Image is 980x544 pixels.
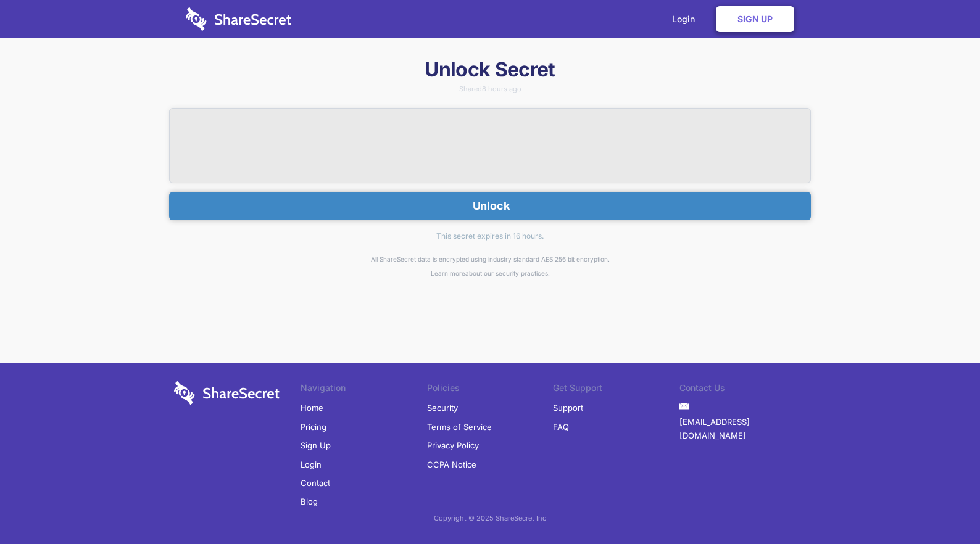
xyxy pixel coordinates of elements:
div: Shared 8 hours ago [169,86,811,93]
a: Learn more [431,270,465,277]
li: Get Support [553,381,679,398]
a: Security [427,398,458,417]
img: logo-wordmark-white-trans-d4663122ce5f474addd5e946df7df03e33cb6a1c49d2221995e7729f52c070b2.svg [186,7,291,31]
a: Privacy Policy [427,436,479,455]
a: Support [553,398,583,417]
li: Navigation [301,381,427,398]
a: Pricing [301,418,326,436]
a: Home [301,398,323,417]
img: logo-wordmark-white-trans-d4663122ce5f474addd5e946df7df03e33cb6a1c49d2221995e7729f52c070b2.svg [174,381,280,405]
div: All ShareSecret data is encrypted using industry standard AES 256 bit encryption. about our secur... [169,252,811,280]
li: Contact Us [679,381,806,398]
a: Login [301,455,322,474]
li: Policies [427,381,554,398]
button: Unlock [169,192,811,220]
a: Terms of Service [427,418,492,436]
a: Blog [301,492,318,511]
a: Sign Up [716,6,794,32]
h1: Unlock Secret [169,57,811,83]
div: This secret expires in 16 hours. [169,220,811,252]
a: [EMAIL_ADDRESS][DOMAIN_NAME] [679,413,806,445]
a: FAQ [553,418,569,436]
a: CCPA Notice [427,455,476,474]
a: Sign Up [301,436,331,455]
a: Contact [301,474,330,492]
